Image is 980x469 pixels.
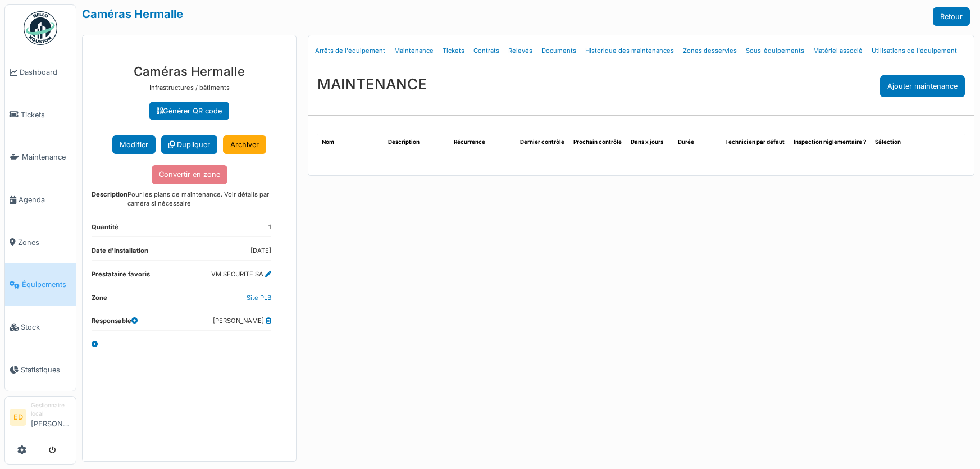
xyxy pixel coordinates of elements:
div: Gestionnaire local [31,401,71,418]
dd: VM SECURITE SA [211,270,271,279]
a: Sous-équipements [741,38,809,64]
a: Maintenance [390,38,438,64]
dd: Pour les plans de maintenance. Voir détails par caméra si nécessaire [127,190,271,209]
a: Équipements [5,263,76,306]
dt: Quantité [92,222,118,236]
h3: Caméras Hermalle [92,64,287,79]
li: ED [10,409,26,426]
a: Relevés [504,38,537,64]
th: Description [384,134,450,151]
a: Contrats [469,38,504,64]
a: Zones desservies [678,38,741,64]
a: Zones [5,221,76,264]
th: Dans x jours [626,134,673,151]
a: Site PLB [247,294,271,302]
p: Infrastructures / bâtiments [92,83,287,93]
a: Maintenance [5,136,76,179]
dt: Description [92,190,127,213]
th: Durée [673,134,721,151]
h3: MAINTENANCE [317,75,427,93]
span: Statistiques [21,365,71,375]
a: Tickets [5,94,76,136]
span: Tickets [21,110,71,120]
a: Dupliquer [161,135,217,154]
a: Historique des maintenances [581,38,678,64]
a: Matériel associé [809,38,867,64]
img: Badge_color-CXgf-gQk.svg [24,11,57,45]
dt: Zone [92,293,107,307]
a: Archiver [223,135,266,154]
a: Tickets [438,38,469,64]
th: Récurrence [449,134,516,151]
span: Équipements [22,279,71,290]
dt: Date d'Installation [92,246,148,260]
a: Retour [933,7,970,26]
a: Agenda [5,179,76,221]
a: Statistiques [5,348,76,391]
dd: [DATE] [250,246,271,256]
span: Dashboard [20,67,71,78]
dt: Prestataire favoris [92,270,150,284]
dt: Responsable [92,316,138,330]
a: ED Gestionnaire local[PERSON_NAME] [10,401,71,436]
th: Nom [317,134,384,151]
span: Agenda [19,194,71,205]
th: Inspection réglementaire ? [789,134,870,151]
a: Arrêts de l'équipement [311,38,390,64]
dd: 1 [268,222,271,232]
button: Modifier [112,135,156,154]
a: Utilisations de l'équipement [867,38,961,64]
th: Technicien par défaut [721,134,789,151]
a: Stock [5,306,76,349]
a: Générer QR code [149,102,229,120]
th: Sélection [870,134,918,151]
div: Ajouter maintenance [880,75,965,97]
span: Maintenance [22,152,71,162]
th: Prochain contrôle [569,134,626,151]
a: Dashboard [5,51,76,94]
span: Zones [18,237,71,248]
span: Stock [21,322,71,333]
th: Dernier contrôle [516,134,569,151]
a: Caméras Hermalle [82,7,183,21]
li: [PERSON_NAME] [31,401,71,434]
dd: [PERSON_NAME] [213,316,271,326]
a: Documents [537,38,581,64]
